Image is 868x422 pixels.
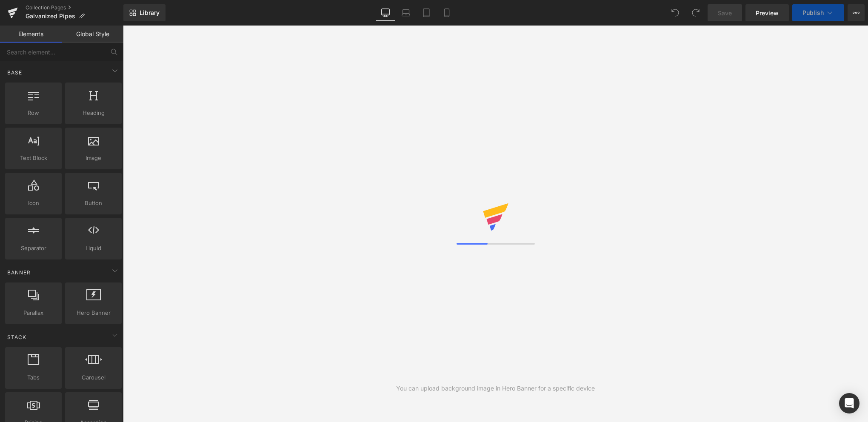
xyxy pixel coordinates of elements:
[437,4,457,21] a: Mobile
[792,4,844,21] button: Publish
[62,26,123,43] a: Global Style
[8,199,59,208] span: Icon
[416,4,437,21] a: Tablet
[68,108,119,117] span: Heading
[8,244,59,253] span: Separator
[756,9,779,17] span: Preview
[6,68,23,77] span: Base
[6,268,31,277] span: Banner
[26,13,75,20] span: Galvanized Pipes
[68,308,119,317] span: Hero Banner
[802,9,824,16] span: Publish
[718,9,732,17] span: Save
[68,199,119,208] span: Button
[745,4,789,21] a: Preview
[839,393,859,413] div: Open Intercom Messenger
[123,4,166,21] a: New Library
[667,4,684,21] button: Undo
[375,4,396,21] a: Desktop
[396,384,595,393] div: You can upload background image in Hero Banner for a specific device
[140,9,160,17] span: Library
[68,373,119,382] span: Carousel
[848,4,865,21] button: More
[68,154,119,163] span: Image
[68,244,119,253] span: Liquid
[26,4,123,11] a: Collection Pages
[8,308,59,317] span: Parallax
[6,333,27,341] span: Stack
[8,373,59,382] span: Tabs
[8,154,59,163] span: Text Block
[8,108,59,117] span: Row
[396,4,416,21] a: Laptop
[687,4,704,21] button: Redo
